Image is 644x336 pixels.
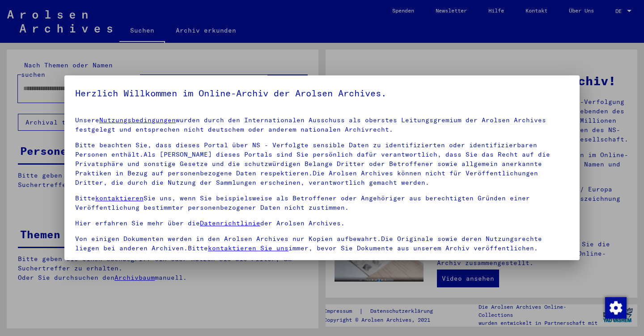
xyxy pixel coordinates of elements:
[75,194,569,212] p: Bitte Sie uns, wenn Sie beispielsweise als Betroffener oder Angehöriger aus berechtigten Gründen ...
[75,219,569,228] p: Hier erfahren Sie mehr über die der Arolsen Archives.
[75,116,569,134] p: Unsere wurden durch den Internationalen Ausschuss als oberstes Leitungsgremium der Arolsen Archiv...
[75,234,569,253] p: Von einigen Dokumenten werden in den Arolsen Archives nur Kopien aufbewahrt.Die Originale sowie d...
[86,259,569,302] span: Einverständniserklärung: Hiermit erkläre ich mich damit einverstanden, dass ich sensible personen...
[208,244,288,252] a: kontaktieren Sie uns
[95,194,144,202] a: kontaktieren
[75,86,569,100] h5: Herzlich Willkommen im Online-Archiv der Arolsen Archives.
[99,116,176,124] a: Nutzungsbedingungen
[75,141,569,187] p: Bitte beachten Sie, dass dieses Portal über NS - Verfolgte sensible Daten zu identifizierten oder...
[200,219,260,227] a: Datenrichtlinie
[605,297,627,319] img: Zustimmung ändern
